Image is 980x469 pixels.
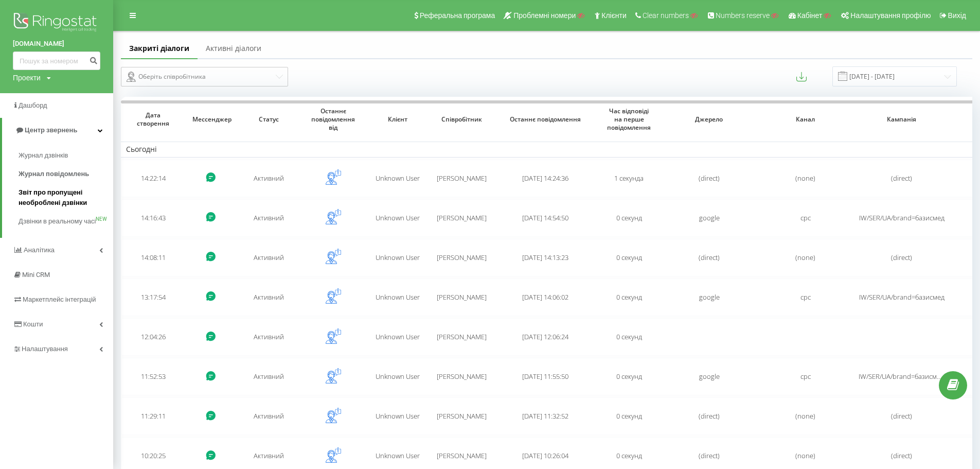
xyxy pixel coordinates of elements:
td: 12:04:26 [121,318,185,356]
span: Канал [767,115,844,124]
span: [PERSON_NAME] [437,253,487,262]
span: [DATE] 12:06:24 [522,332,568,341]
span: Налаштування профілю [850,11,931,20]
a: Закриті діалоги [121,39,198,59]
a: Дзвінки в реальному часіNEW [19,212,113,231]
span: Unknown User [376,451,420,460]
span: Кабінет [797,11,823,20]
span: Маркетплейс інтеграцій [23,296,96,303]
td: Активний [237,279,301,316]
td: 11:52:53 [121,358,185,395]
span: (none) [795,411,815,421]
td: 0 секунд [597,318,661,356]
td: 14:16:43 [121,199,185,237]
span: cpc [800,292,811,302]
td: Активний [237,397,301,435]
span: [PERSON_NAME] [437,372,487,381]
span: Журнал дзвінків [19,150,68,161]
td: Активний [237,239,301,276]
span: [PERSON_NAME] [437,332,487,341]
span: Unknown User [376,173,420,183]
span: Unknown User [376,213,420,222]
span: Вихід [948,11,966,20]
span: Дзвінки в реальному часі [19,216,96,227]
td: 0 секунд [597,199,661,237]
span: Журнал повідомлень [19,169,89,179]
td: 0 секунд [597,397,661,435]
span: [PERSON_NAME] [437,411,487,421]
td: Активний [237,358,301,395]
span: [DATE] 11:32:52 [522,411,568,421]
span: IW/SER/UA/brand=базисмед [859,292,945,302]
span: Налаштування [22,345,68,353]
img: Ringostat logo [13,10,100,36]
td: Активний [237,199,301,237]
span: Співробітник [437,115,486,124]
td: 13:17:54 [121,279,185,316]
span: Unknown User [376,253,420,262]
td: 0 секунд [597,239,661,276]
span: (direct) [699,451,720,460]
span: Звіт про пропущені необроблені дзвінки [19,187,108,208]
td: 1 секунда [597,160,661,197]
a: Центр звернень [2,118,113,143]
span: cpc [800,213,811,222]
span: Статус [244,115,293,124]
span: Клієнт [373,115,422,124]
span: Дата створення [129,111,177,127]
span: Реферальна програма [420,11,495,20]
td: 14:08:11 [121,239,185,276]
span: Clear numbers [643,11,689,20]
span: (none) [795,173,815,183]
input: Пошук за номером [13,51,100,70]
td: 11:29:11 [121,397,185,435]
span: Кампанія [863,115,940,124]
span: Mini CRM [22,271,50,279]
span: Останнє повідомлення [504,115,587,124]
td: Активний [237,160,301,197]
span: Unknown User [376,292,420,302]
div: Оберіть співробітника [127,71,274,83]
span: Unknown User [376,372,420,381]
span: Клієнти [601,11,627,20]
span: [DATE] 14:06:02 [522,292,568,302]
td: 14:22:14 [121,160,185,197]
span: [DATE] 14:54:50 [522,213,568,222]
span: Останнє повідомлення від [309,107,358,131]
span: (direct) [699,253,720,262]
span: IW/SER/UA/brand=базисмед [859,213,945,222]
button: Експортувати повідомлення [796,72,807,82]
span: google [699,213,720,222]
span: Numbers reserve [716,11,770,20]
a: [DOMAIN_NAME] [13,39,100,49]
td: Активний [237,318,301,356]
td: 0 секунд [597,279,661,316]
span: Кошти [23,320,43,328]
span: (direct) [891,411,912,421]
span: [DATE] 14:24:36 [522,173,568,183]
span: (direct) [699,173,720,183]
td: 0 секунд [597,358,661,395]
span: google [699,372,720,381]
span: Аналiтика [24,246,55,254]
a: Активні діалоги [198,39,270,59]
span: (direct) [699,411,720,421]
span: [DATE] 11:55:50 [522,372,568,381]
span: google [699,292,720,302]
span: (none) [795,451,815,460]
span: Джерело [670,115,747,124]
span: [PERSON_NAME] [437,451,487,460]
a: Звіт про пропущені необроблені дзвінки [19,183,113,212]
span: (direct) [891,173,912,183]
a: Журнал дзвінків [19,146,113,165]
span: Проблемні номери [513,11,576,20]
span: Центр звернень [25,126,77,134]
span: (direct) [891,451,912,460]
div: Проекти [13,73,41,83]
span: [DATE] 14:13:23 [522,253,568,262]
span: [PERSON_NAME] [437,213,487,222]
span: [PERSON_NAME] [437,173,487,183]
span: Unknown User [376,332,420,341]
span: [PERSON_NAME] [437,292,487,302]
span: cpc [800,372,811,381]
